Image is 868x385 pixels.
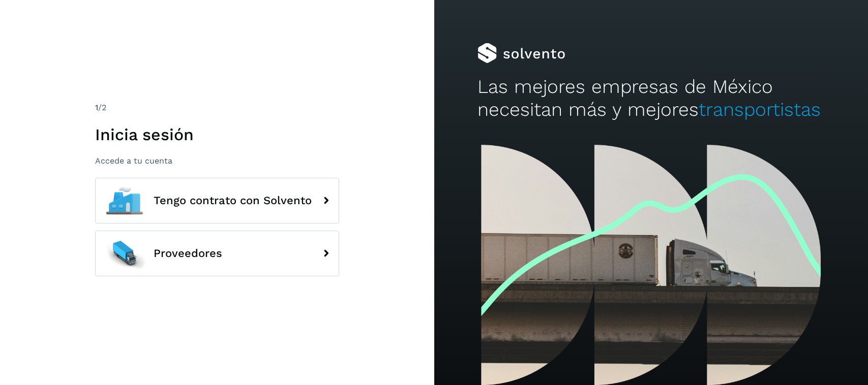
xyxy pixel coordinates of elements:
[95,156,339,166] p: Accede a tu cuenta
[95,231,339,276] button: Proveedores
[154,195,312,207] span: Tengo contrato con Solvento
[95,102,339,114] div: /2
[95,125,339,144] h1: Inicia sesión
[699,99,821,120] span: transportistas
[154,247,222,260] span: Proveedores
[95,103,98,112] span: 1
[477,76,825,121] h2: Las mejores empresas de México necesitan más y mejores
[95,178,339,223] button: Tengo contrato con Solvento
